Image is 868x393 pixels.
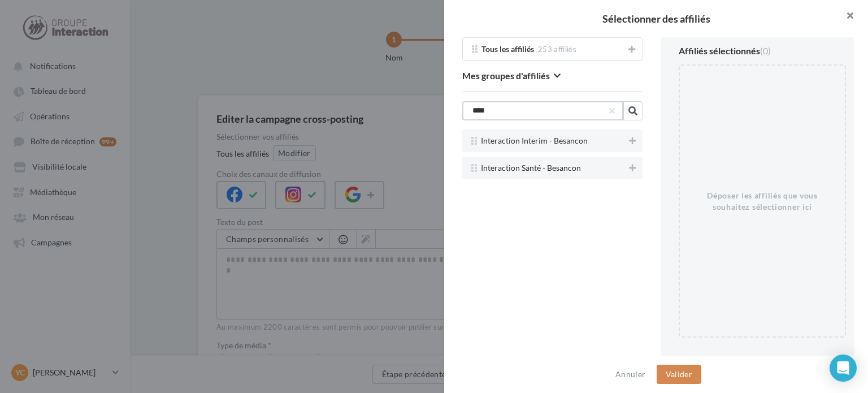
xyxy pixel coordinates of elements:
button: Mes groupes d'affiliés [462,70,561,84]
div: Affiliés sélectionnés [679,46,771,55]
span: Interaction Santé - Besancon [481,164,581,172]
span: 253 affiliés [538,45,576,54]
div: Open Intercom Messenger [830,355,857,382]
span: (0) [760,45,771,56]
span: Mes groupes d'affiliés [462,71,550,80]
h2: Sélectionner des affiliés [462,14,850,24]
span: Tous les affiliés [481,45,534,54]
span: Interaction Interim - Besancon [481,137,588,145]
button: Valider [657,365,701,384]
button: Annuler [611,368,650,381]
